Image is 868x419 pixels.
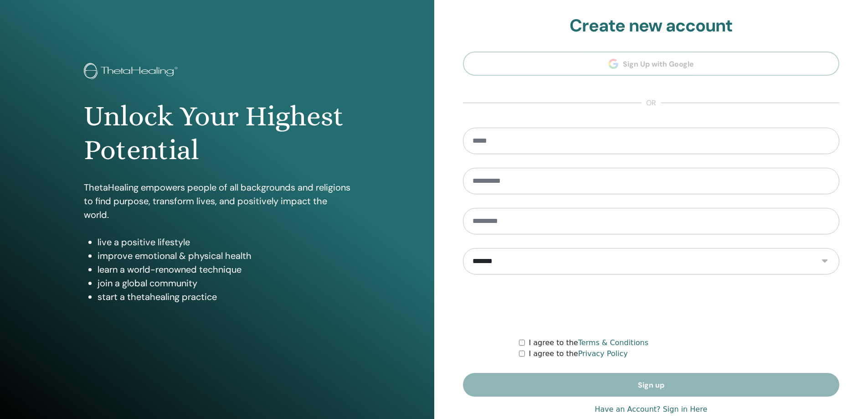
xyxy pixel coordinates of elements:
li: live a positive lifestyle [98,235,350,249]
li: join a global community [98,276,350,290]
h1: Unlock Your Highest Potential [84,99,350,167]
label: I agree to the [529,337,648,348]
a: Have an Account? Sign in Here [595,404,707,415]
a: Terms & Conditions [578,338,648,347]
a: Privacy Policy [578,349,628,358]
span: or [642,98,661,109]
label: I agree to the [529,348,627,359]
iframe: reCAPTCHA [582,288,720,324]
h2: Create new account [463,16,840,36]
li: start a thetahealing practice [98,290,350,304]
p: ThetaHealing empowers people of all backgrounds and religions to find purpose, transform lives, a... [84,181,350,222]
li: improve emotional & physical health [98,249,350,263]
li: learn a world-renowned technique [98,263,350,276]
